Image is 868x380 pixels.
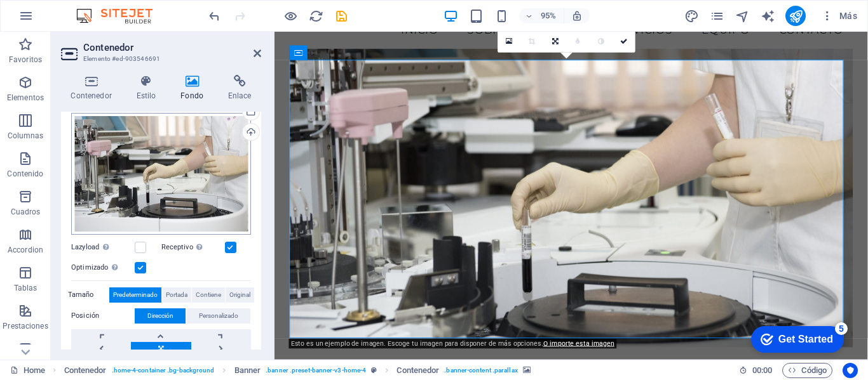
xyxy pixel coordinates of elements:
[309,9,323,23] i: Volver a cargar página
[71,113,251,235] div: home-services-lab.jpeg
[334,9,349,23] i: Guardar (Ctrl+S)
[735,8,750,23] button: navigator
[199,308,238,324] span: Personalizado
[684,9,699,23] i: Diseño (Ctrl+Alt+Y)
[14,283,37,293] p: Tablas
[162,287,191,303] button: Portada
[166,287,187,303] span: Portada
[498,30,521,53] a: Selecciona archivos del administrador de archivos, de la galería de fotos o carga archivo(s)
[567,30,590,53] a: Desenfoque
[334,8,349,23] button: save
[8,131,44,141] p: Columnas
[266,363,366,378] span: . banner .preset-banner-v3-home-4
[816,6,862,26] button: Más
[161,240,225,255] label: Receptivo
[521,30,544,53] a: Modo de recorte
[288,339,616,348] div: Esto es un ejemplo de imagen. Escoge tu imagen para disponer de más opciones.
[171,75,219,102] h4: Fondo
[538,8,559,23] h6: 95%
[371,367,377,374] i: Este elemento es un preajuste personalizable
[83,42,261,53] h2: Contenedor
[192,287,225,303] button: Contiene
[112,363,215,378] span: . home-4-container .bg-background
[7,169,43,179] p: Contenido
[788,363,827,378] span: Código
[752,363,772,378] span: 00 00
[94,3,107,15] div: 5
[10,363,45,378] a: Haz clic para cancelar la selección y doble clic para abrir páginas
[843,363,858,378] button: Usercentrics
[64,363,107,378] span: Haz clic para seleccionar y doble clic para editar
[10,6,103,33] div: Get Started 5 items remaining, 0% complete
[761,365,763,375] span: :
[68,287,109,303] label: Tamaño
[126,75,171,102] h4: Estilo
[109,287,161,303] button: Predeterminado
[218,75,261,102] h4: Enlace
[147,308,173,324] span: Dirección
[735,9,750,23] i: Navegador
[7,93,44,103] p: Elementos
[709,8,724,23] button: pages
[739,363,773,378] h6: Tiempo de la sesión
[782,363,832,378] button: Código
[761,9,775,23] i: AI Writer
[789,9,803,23] i: Publicar
[9,55,42,65] p: Favoritos
[308,8,323,23] button: reload
[61,75,126,102] h4: Contenedor
[229,287,250,303] span: Original
[196,287,221,303] span: Contiene
[71,240,135,255] label: Lazyload
[590,30,613,53] a: Escala de grises
[519,8,564,23] button: 95%
[135,308,186,324] button: Dirección
[821,10,857,22] span: Más
[397,363,439,378] span: Haz clic para seleccionar y doble clic para editar
[64,363,531,378] nav: breadcrumb
[73,8,168,23] img: Editor Logo
[8,245,43,255] p: Accordion
[3,321,48,331] p: Prestaciones
[684,8,699,23] button: design
[186,308,250,324] button: Personalizado
[11,207,41,217] p: Cuadros
[71,260,135,275] label: Optimizado
[543,339,614,347] a: O importe esta imagen
[523,367,531,374] i: Este elemento contiene un fondo
[37,14,92,25] div: Get Started
[207,8,222,23] button: undo
[207,9,222,23] i: Deshacer: Eliminar elementos (Ctrl+Z)
[571,10,583,22] i: Al redimensionar, ajustar el nivel de zoom automáticamente para ajustarse al dispositivo elegido.
[785,6,806,26] button: publish
[226,287,254,303] button: Original
[710,9,724,23] i: Páginas (Ctrl+Alt+S)
[760,8,775,23] button: text_generator
[444,363,517,378] span: . banner-content .parallax
[83,53,236,65] h3: Elemento #ed-903546691
[113,287,158,303] span: Predeterminado
[234,363,261,378] span: Haz clic para seleccionar y doble clic para editar
[544,30,567,53] a: Cambiar orientación
[71,308,135,324] label: Posición
[613,30,635,53] a: Confirmar ( Ctrl ⏎ )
